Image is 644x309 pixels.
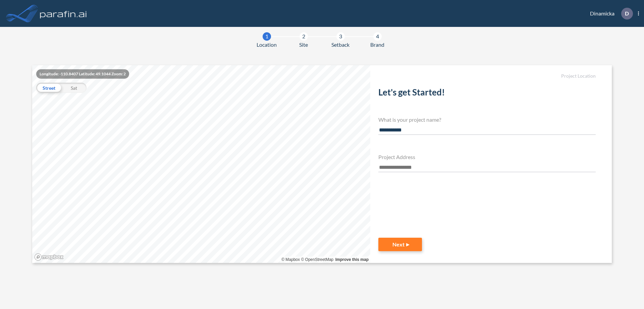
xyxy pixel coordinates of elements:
button: Next [378,238,422,251]
a: Improve this map [335,257,369,262]
h2: Let's get Started! [378,87,596,100]
div: 4 [373,32,382,41]
div: Street [36,83,61,93]
a: Mapbox [281,257,300,262]
div: Longitude: -110.8407 Latitude: 49.1044 Zoom: 2 [36,69,129,79]
h5: Project Location [378,73,596,79]
div: 2 [300,32,308,41]
div: Dinamicka [580,8,639,20]
div: 3 [336,32,345,41]
canvas: Map [32,65,370,263]
span: Setback [331,41,350,49]
div: Sat [61,83,87,93]
a: Mapbox homepage [34,253,64,261]
div: 1 [263,32,271,41]
h4: Project Address [378,154,596,160]
h4: What is your project name? [378,116,596,123]
img: logo [39,7,88,20]
span: Site [299,41,308,49]
span: Brand [370,41,384,49]
a: OpenStreetMap [301,257,333,262]
span: Location [257,41,277,49]
p: D [625,10,629,16]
